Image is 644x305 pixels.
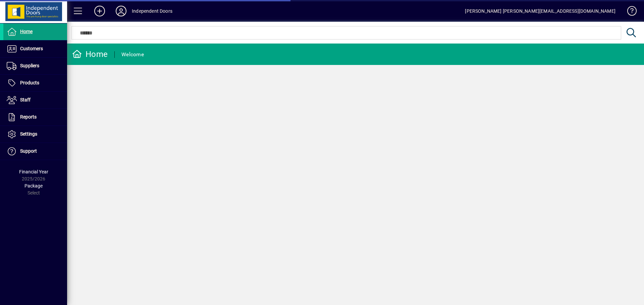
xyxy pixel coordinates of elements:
[72,49,108,60] div: Home
[3,75,67,91] a: Products
[3,126,67,143] a: Settings
[20,46,43,51] span: Customers
[20,29,33,34] span: Home
[20,80,39,85] span: Products
[465,6,615,16] div: [PERSON_NAME] [PERSON_NAME][EMAIL_ADDRESS][DOMAIN_NAME]
[20,114,37,120] span: Reports
[121,49,144,60] div: Welcome
[3,143,67,160] a: Support
[622,1,636,23] a: Knowledge Base
[19,169,48,174] span: Financial Year
[132,6,172,16] div: Independent Doors
[20,63,39,68] span: Suppliers
[20,148,37,154] span: Support
[20,97,31,102] span: Staff
[3,58,67,74] a: Suppliers
[3,92,67,108] a: Staff
[3,109,67,126] a: Reports
[89,5,110,17] button: Add
[20,131,37,137] span: Settings
[110,5,132,17] button: Profile
[3,41,67,57] a: Customers
[24,183,43,188] span: Package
